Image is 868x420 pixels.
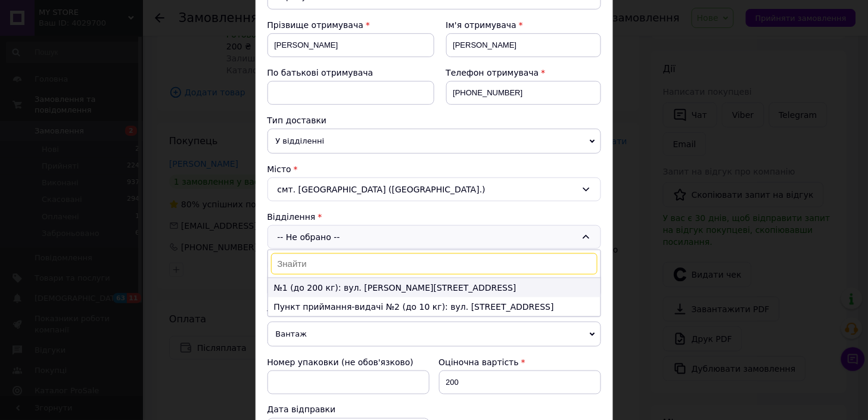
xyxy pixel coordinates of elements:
div: Місто [267,163,601,175]
div: -- Не обрано -- [267,225,601,249]
li: №1 (до 200 кг): вул. [PERSON_NAME][STREET_ADDRESS] [268,278,601,297]
div: Відділення [267,211,601,223]
div: Дата відправки [267,404,430,416]
span: У відділенні [267,129,601,154]
span: Прізвище отримувача [267,20,364,30]
span: По батькові отримувача [267,68,374,77]
div: Номер упаковки (не обов'язково) [267,356,430,368]
span: Вантаж [267,322,601,347]
input: +380 [446,81,601,105]
span: Телефон отримувача [446,68,539,77]
div: смт. [GEOGRAPHIC_DATA] ([GEOGRAPHIC_DATA].) [267,178,601,201]
span: Тип доставки [267,116,327,125]
li: Пункт приймання-видачі №2 (до 10 кг): вул. [STREET_ADDRESS] [268,297,601,316]
span: Ім'я отримувача [446,20,517,30]
div: Оціночна вартість [439,356,601,368]
input: Знайти [271,253,598,275]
